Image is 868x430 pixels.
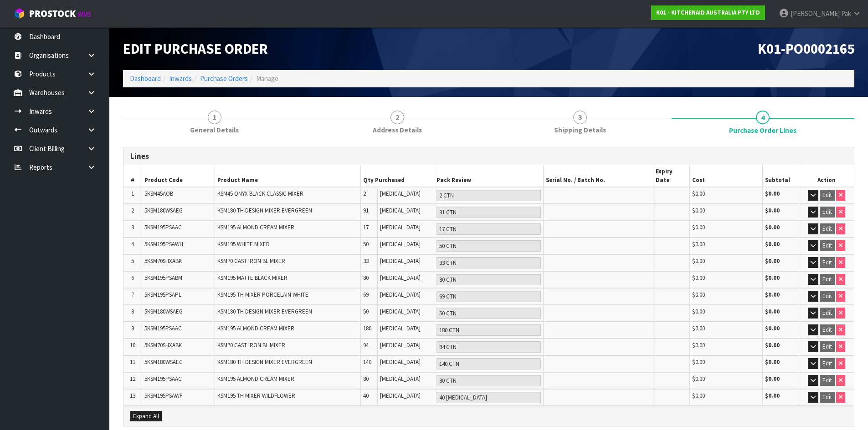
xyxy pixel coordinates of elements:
span: [PERSON_NAME] [791,9,840,18]
span: Pak [841,9,851,18]
span: 5KSM180WSAEG [144,308,183,315]
span: 5KSM70SHXABK [144,257,182,265]
button: Edit [820,341,835,352]
strong: $0.00 [765,358,780,366]
th: Subtotal [763,165,799,187]
span: 69 [363,291,369,298]
button: Edit [820,358,835,369]
th: Action [799,165,854,187]
th: Serial No. / Batch No. [544,165,653,187]
a: K01 - KITCHENAID AUSTRALIA PTY LTD [651,5,765,20]
span: ProStock [29,8,76,20]
span: 5KSM195PSAAC [144,223,182,231]
span: $0.00 [692,240,705,248]
button: Edit [820,190,835,201]
span: $0.00 [692,291,705,298]
strong: $0.00 [765,274,780,282]
strong: $0.00 [765,291,780,298]
span: 1 [131,190,134,197]
th: Expiry Date [653,165,689,187]
span: 50 [363,308,369,315]
span: KSM70 CAST IRON BL MIXER [217,257,285,265]
a: Dashboard [130,74,161,83]
button: Edit [820,223,835,234]
input: Pack Review [437,324,541,336]
th: Product Name [215,165,361,187]
input: Pack Review [437,358,541,369]
strong: $0.00 [765,375,780,383]
input: Pack Review [437,240,541,252]
span: 5KSM195PSAWH [144,240,183,248]
span: 4 [131,240,134,248]
span: KSM195 ALMOND CREAM MIXER [217,375,294,383]
button: Edit [820,392,835,403]
strong: K01 - KITCHENAID AUSTRALIA PTY LTD [656,9,760,16]
span: KSM195 WHITE MIXER [217,240,270,248]
span: 2 [390,111,404,124]
span: 180 [363,324,371,332]
th: Pack Review [434,165,543,187]
span: Edit Purchase Order [123,40,268,58]
span: KSM70 CAST IRON BL MIXER [217,341,285,349]
span: 17 [363,223,369,231]
button: Edit [820,324,835,335]
h3: Lines [130,152,847,161]
strong: $0.00 [765,240,780,248]
span: 80 [363,375,369,383]
th: Qty Purchased [361,165,434,187]
span: 6 [131,274,134,282]
span: [MEDICAL_DATA] [380,240,421,248]
span: 80 [363,274,369,282]
button: Edit [820,274,835,285]
span: 140 [363,358,371,366]
span: K01-PO0002165 [758,40,854,58]
input: Pack Review [437,207,541,218]
input: Pack Review [437,375,541,386]
span: [MEDICAL_DATA] [380,375,421,383]
a: Purchase Orders [200,74,248,83]
span: 12 [130,375,135,383]
span: 5KSM195PSABM [144,274,182,282]
span: [MEDICAL_DATA] [380,207,421,214]
button: Edit [820,240,835,251]
span: 3 [131,223,134,231]
span: 91 [363,207,369,214]
span: $0.00 [692,308,705,315]
button: Expand All [130,411,162,422]
strong: $0.00 [765,207,780,214]
span: $0.00 [692,257,705,265]
span: 50 [363,240,369,248]
a: Inwards [169,74,192,83]
button: Edit [820,375,835,386]
span: 3 [573,111,587,124]
span: 5KSM180WSAEG [144,207,183,214]
span: [MEDICAL_DATA] [380,223,421,231]
input: Pack Review [437,274,541,285]
span: 1 [208,111,221,124]
span: [MEDICAL_DATA] [380,308,421,315]
span: Address Details [373,125,422,135]
img: cube-alt.png [14,8,25,19]
span: $0.00 [692,190,705,197]
span: KSM195 ALMOND CREAM MIXER [217,324,294,332]
input: Pack Review [437,341,541,353]
strong: $0.00 [765,392,780,400]
span: 40 [363,392,369,400]
span: [MEDICAL_DATA] [380,341,421,349]
span: KSM45 ONYX BLACK CLASSIC MIXER [217,190,303,197]
span: KSM195 MATTE BLACK MIXER [217,274,288,282]
input: Pack Review [437,392,541,403]
span: KSM180 TH DESIGN MIXER EVERGREEN [217,207,312,214]
th: # [123,165,142,187]
span: 5KSM180WSAEG [144,358,183,366]
span: [MEDICAL_DATA] [380,358,421,366]
span: 5KSM195PSAPL [144,291,181,298]
span: Expand All [133,412,159,420]
span: 2 [131,207,134,214]
strong: $0.00 [765,190,780,197]
span: KSM195 TH MIXER PORCELAIN WHITE [217,291,308,298]
strong: $0.00 [765,223,780,231]
input: Pack Review [437,308,541,319]
span: [MEDICAL_DATA] [380,190,421,197]
span: Shipping Details [554,125,606,135]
